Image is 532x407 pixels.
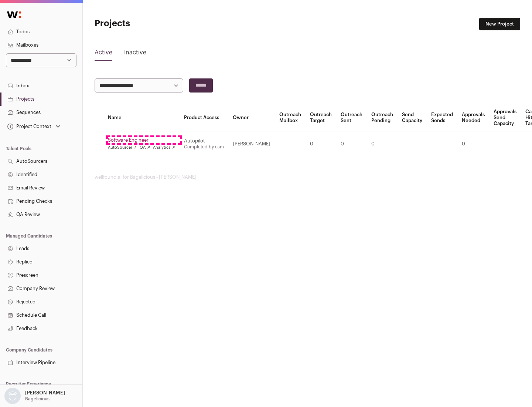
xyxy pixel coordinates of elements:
[367,131,398,157] td: 0
[140,145,150,151] a: QA ↗
[95,18,236,30] h1: Projects
[306,104,336,131] th: Outreach Target
[25,390,65,396] p: [PERSON_NAME]
[489,104,521,131] th: Approvals Send Capacity
[4,388,21,404] img: nopic.png
[457,104,489,131] th: Approvals Needed
[25,396,50,402] p: Bagelicious
[228,104,275,131] th: Owner
[398,104,427,131] th: Send Capacity
[6,124,51,129] div: Project Context
[153,145,175,151] a: Analytics ↗
[95,48,112,60] a: Active
[306,131,336,157] td: 0
[124,48,146,60] a: Inactive
[3,388,66,404] button: Open dropdown
[184,145,224,149] a: Completed by csm
[108,145,137,151] a: AutoSourcer ↗
[275,104,306,131] th: Outreach Mailbox
[6,121,62,132] button: Open dropdown
[427,104,457,131] th: Expected Sends
[103,104,180,131] th: Name
[228,131,275,157] td: [PERSON_NAME]
[336,104,367,131] th: Outreach Sent
[180,104,228,131] th: Product Access
[95,174,520,180] footer: wellfound:ai for Bagelicious - [PERSON_NAME]
[479,18,520,30] a: New Project
[108,137,175,143] a: Software Engineer
[3,7,25,22] img: Wellfound
[184,138,224,144] div: Autopilot
[367,104,398,131] th: Outreach Pending
[336,131,367,157] td: 0
[457,131,489,157] td: 0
